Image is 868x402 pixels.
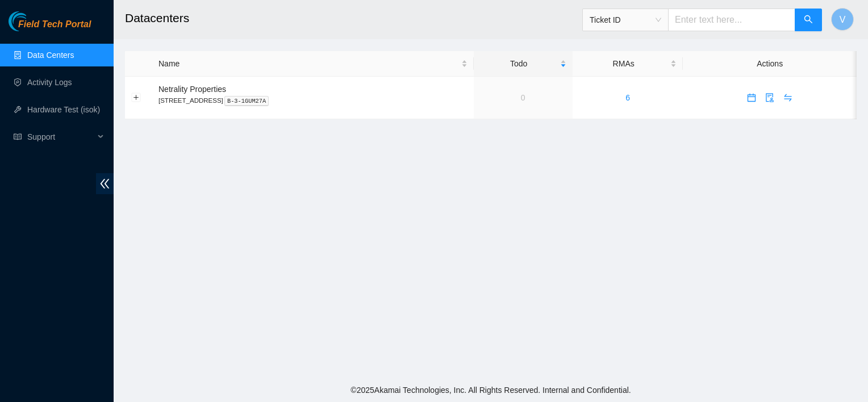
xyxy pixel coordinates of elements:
a: 0 [521,93,525,102]
footer: © 2025 Akamai Technologies, Inc. All Rights Reserved. Internal and Confidential. [114,378,868,402]
span: Ticket ID [590,11,661,28]
a: Activity Logs [27,78,72,87]
button: calendar [742,89,761,107]
a: audit [761,93,779,102]
a: swap [779,93,797,102]
button: audit [761,89,779,107]
a: 6 [625,93,630,102]
button: search [795,9,822,31]
a: Data Centers [27,51,74,60]
span: double-left [96,173,114,194]
a: Hardware Test (isok) [27,105,100,114]
input: Enter text here... [668,9,795,31]
a: Akamai TechnologiesField Tech Portal [9,20,91,35]
p: [STREET_ADDRESS] [158,95,468,106]
span: calendar [743,93,760,102]
button: swap [779,89,797,107]
span: read [14,133,22,141]
span: search [804,15,813,26]
span: Support [27,125,94,148]
button: Expand row [132,93,141,102]
span: Netrality Properties [158,85,226,94]
span: V [840,12,846,27]
button: V [831,8,854,31]
th: Actions [683,51,857,77]
span: audit [761,93,778,102]
kbd: B-3-1GUM27A [224,96,269,106]
a: calendar [742,93,761,102]
span: swap [779,93,796,102]
span: Field Tech Portal [18,19,91,30]
img: Akamai Technologies [9,11,57,31]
